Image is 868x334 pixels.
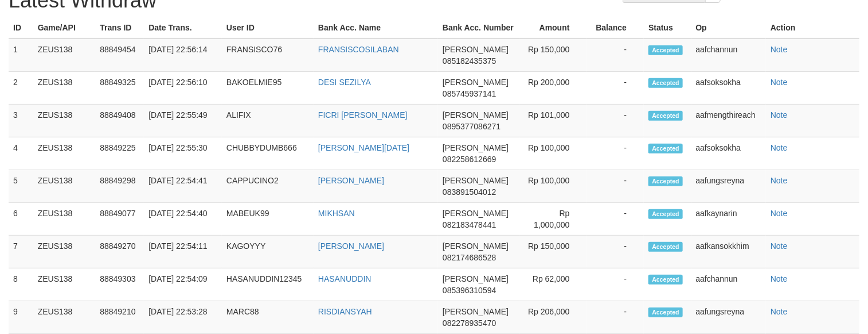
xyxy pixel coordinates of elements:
td: ZEUS138 [33,72,96,105]
td: HASANUDDIN12345 [222,268,314,301]
td: Rp 62,000 [519,268,587,301]
td: aafmengthireach [691,105,767,137]
span: 082258612669 [443,155,496,164]
td: [DATE] 22:56:14 [144,39,222,72]
a: Note [771,78,788,87]
span: Accepted [648,209,683,219]
a: [PERSON_NAME] [318,241,384,251]
td: ALIFIX [222,105,314,137]
th: User ID [222,17,314,39]
td: CAPPUCINO2 [222,170,314,203]
td: Rp 101,000 [519,105,587,137]
span: Accepted [648,45,683,55]
span: 0895377086271 [443,122,501,131]
td: BAKOELMIE95 [222,72,314,105]
span: [PERSON_NAME] [443,176,509,185]
td: ZEUS138 [33,105,96,137]
a: Note [771,307,788,316]
span: Accepted [648,111,683,121]
td: - [587,236,644,268]
td: 88849408 [95,105,144,137]
td: ZEUS138 [33,236,96,268]
th: Bank Acc. Number [438,17,519,39]
a: MIKHSAN [318,209,355,218]
td: ZEUS138 [33,203,96,236]
td: aafungsreyna [691,301,767,334]
span: Accepted [648,144,683,153]
span: 085182435375 [443,56,496,66]
td: - [587,105,644,137]
td: 7 [9,236,33,268]
td: 88849298 [95,170,144,203]
td: aafkaynarin [691,203,767,236]
a: [PERSON_NAME][DATE] [318,143,409,152]
td: FRANSISCO76 [222,39,314,72]
td: 88849225 [95,137,144,170]
span: [PERSON_NAME] [443,78,509,87]
td: 5 [9,170,33,203]
td: 6 [9,203,33,236]
td: - [587,170,644,203]
td: Rp 100,000 [519,170,587,203]
span: [PERSON_NAME] [443,110,509,120]
td: 88849303 [95,268,144,301]
td: [DATE] 22:54:40 [144,203,222,236]
span: [PERSON_NAME] [443,45,509,54]
th: Bank Acc. Name [314,17,438,39]
td: ZEUS138 [33,170,96,203]
th: Action [766,17,859,39]
td: MARC88 [222,301,314,334]
td: aafsoksokha [691,137,767,170]
td: 88849210 [95,301,144,334]
td: ZEUS138 [33,301,96,334]
td: MABEUK99 [222,203,314,236]
span: 085396310594 [443,286,496,295]
td: Rp 1,000,000 [519,203,587,236]
a: Note [771,209,788,218]
a: Note [771,45,788,54]
td: 88849270 [95,236,144,268]
td: 8 [9,268,33,301]
th: Op [691,17,767,39]
td: - [587,39,644,72]
td: ZEUS138 [33,39,96,72]
td: - [587,137,644,170]
span: 082174686528 [443,253,496,262]
span: Accepted [648,308,683,317]
td: aafsoksokha [691,72,767,105]
td: CHUBBYDUMB666 [222,137,314,170]
td: aafungsreyna [691,170,767,203]
td: [DATE] 22:54:09 [144,268,222,301]
td: - [587,268,644,301]
td: 9 [9,301,33,334]
a: FICRI [PERSON_NAME] [318,110,408,120]
td: ZEUS138 [33,137,96,170]
a: [PERSON_NAME] [318,176,384,185]
span: 085745937141 [443,89,496,98]
span: [PERSON_NAME] [443,307,509,316]
a: Note [771,274,788,283]
td: - [587,301,644,334]
td: Rp 100,000 [519,137,587,170]
td: [DATE] 22:53:28 [144,301,222,334]
td: 88849325 [95,72,144,105]
span: [PERSON_NAME] [443,241,509,251]
th: Date Trans. [144,17,222,39]
span: Accepted [648,176,683,186]
th: Game/API [33,17,96,39]
th: Status [644,17,691,39]
a: HASANUDDIN [318,274,372,283]
a: DESI SEZILYA [318,78,371,87]
td: 3 [9,105,33,137]
td: - [587,72,644,105]
a: FRANSISCOSILABAN [318,45,399,54]
span: Accepted [648,275,683,285]
th: ID [9,17,33,39]
a: RISDIANSYAH [318,307,372,316]
span: [PERSON_NAME] [443,209,509,218]
span: [PERSON_NAME] [443,143,509,152]
a: Note [771,176,788,185]
a: Note [771,143,788,152]
td: 4 [9,137,33,170]
td: aafkansokkhim [691,236,767,268]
